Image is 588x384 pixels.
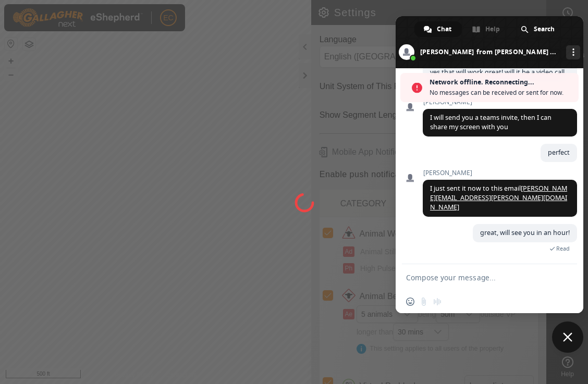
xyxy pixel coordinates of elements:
span: great, will see you in an hour! [480,228,570,237]
a: [PERSON_NAME][EMAIL_ADDRESS][PERSON_NAME][DOMAIN_NAME] [430,184,567,212]
span: I will send you a teams invite, then I can share my screen with you [430,113,552,131]
span: perfect [548,148,570,157]
span: Read [556,245,570,252]
span: I just sent it now to this email [430,184,567,212]
span: Search [534,21,555,37]
div: Close chat [552,321,583,353]
span: No messages can be received or sent for now. [430,88,573,98]
div: Search [511,21,565,37]
span: Chat [437,21,451,37]
div: Chat [414,21,462,37]
span: Insert an emoji [406,298,414,306]
span: [PERSON_NAME] [423,169,577,177]
textarea: Compose your message... [406,273,550,282]
span: Network offline. Reconnecting... [430,77,573,88]
div: More channels [566,45,580,59]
